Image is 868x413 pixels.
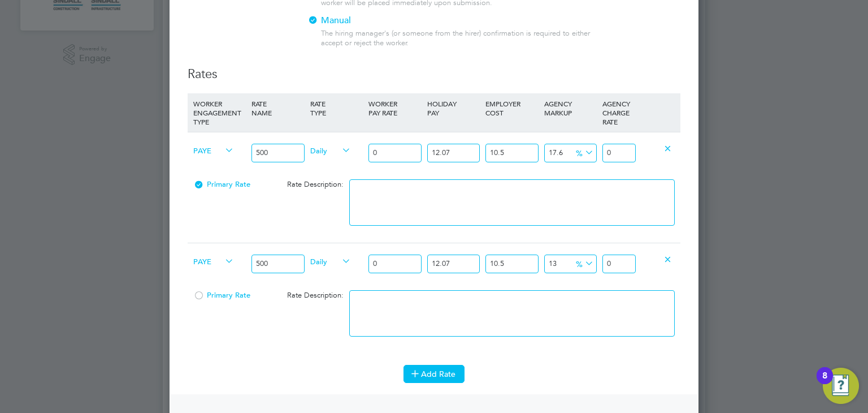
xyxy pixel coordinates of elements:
[822,376,827,390] div: 8
[188,66,680,83] h3: Rates
[287,290,344,300] span: Rate Description:
[366,93,424,123] div: WORKER PAY RATE
[310,144,351,156] span: Daily
[823,368,859,404] button: Open Resource Center, 8 new notifications
[249,93,307,123] div: RATE NAME
[321,29,596,48] div: The hiring manager's (or someone from the hirer) confirmation is required to either accept or rej...
[193,290,250,300] span: Primary Rate
[193,255,234,267] span: PAYE
[572,146,595,158] span: %
[541,93,600,123] div: AGENCY MARKUP
[483,93,541,123] div: EMPLOYER COST
[424,93,483,123] div: HOLIDAY PAY
[403,365,465,383] button: Add Rate
[600,93,639,132] div: AGENCY CHARGE RATE
[193,179,250,189] span: Primary Rate
[310,255,351,267] span: Daily
[572,257,595,269] span: %
[287,179,344,189] span: Rate Description:
[307,15,587,27] label: Manual
[190,93,249,132] div: WORKER ENGAGEMENT TYPE
[307,93,366,123] div: RATE TYPE
[193,144,234,156] span: PAYE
